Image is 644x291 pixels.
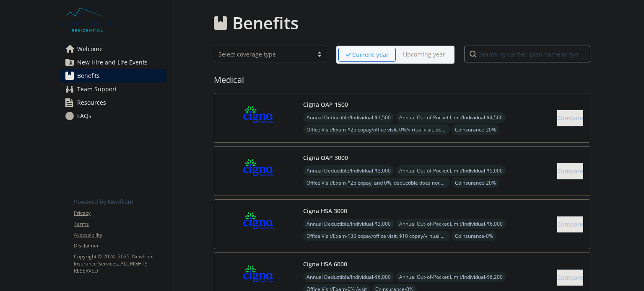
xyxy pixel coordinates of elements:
[352,50,389,59] p: Current year
[396,219,506,229] span: Annual Out-of-Pocket Limit/Individual - $6,000
[396,165,506,176] span: Annual Out-of-Pocket Limit/Individual - $5,000
[60,96,166,109] a: Resources
[452,231,496,241] span: Coinsurance - 0%
[403,50,445,59] p: Upcoming year
[77,69,100,82] span: Benefits
[60,69,166,82] a: Benefits
[303,100,348,109] button: Cigna OAP 1500
[60,82,166,96] a: Team Support
[303,153,348,162] button: Cigna OAP 3000
[221,153,296,189] img: CIGNA carrier logo
[74,209,166,217] a: Privacy
[303,165,394,176] span: Annual Deductible/Individual - $3,000
[74,220,166,228] a: Terms
[557,114,583,122] span: Compare
[60,42,166,56] a: Welcome
[557,273,583,281] span: Compare
[221,100,296,136] img: CIGNA carrier logo
[303,124,450,135] span: Office Visit/Exam - $25 copay/office visit, 0%/virtual visit, deductible does not apply
[557,110,583,126] button: Compare
[77,56,148,69] span: New Hire and Life Events
[452,178,499,188] span: Coinsurance - 20%
[77,42,103,56] span: Welcome
[74,242,166,250] a: Disclaimer
[303,112,394,123] span: Annual Deductible/Individual - $1,500
[303,260,347,268] button: Cigna HSA 6000
[74,231,166,239] a: Accessibility
[77,82,117,96] span: Team Support
[303,231,450,241] span: Office Visit/Exam - $30 copay/office visit, $10 copay/virtual visit
[60,109,166,123] a: FAQs
[232,10,299,36] h1: Benefits
[452,124,499,135] span: Coinsurance - 20%
[214,74,590,86] h2: Medical
[77,96,106,109] span: Resources
[465,46,590,62] input: search by carrier, plan name or type
[557,167,583,175] span: Compare
[221,206,296,242] img: CIGNA carrier logo
[557,220,583,228] span: Compare
[60,56,166,69] a: New Hire and Life Events
[557,216,583,233] button: Compare
[303,219,394,229] span: Annual Deductible/Individual - $3,000
[396,112,506,123] span: Annual Out-of-Pocket Limit/Individual - $4,500
[303,272,394,282] span: Annual Deductible/Individual - $6,000
[77,109,91,123] span: FAQs
[396,272,506,282] span: Annual Out-of-Pocket Limit/Individual - $6,200
[74,253,166,274] p: Copyright © 2024 - 2025 , Newfront Insurance Services, ALL RIGHTS RESERVED
[303,206,347,215] button: Cigna HSA 3000
[557,163,583,180] button: Compare
[557,269,583,286] button: Compare
[218,50,309,59] div: Select coverage type
[303,178,450,188] span: Office Visit/Exam - $25 copay, and 0%, deductible does not apply
[396,48,452,62] span: Upcoming year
